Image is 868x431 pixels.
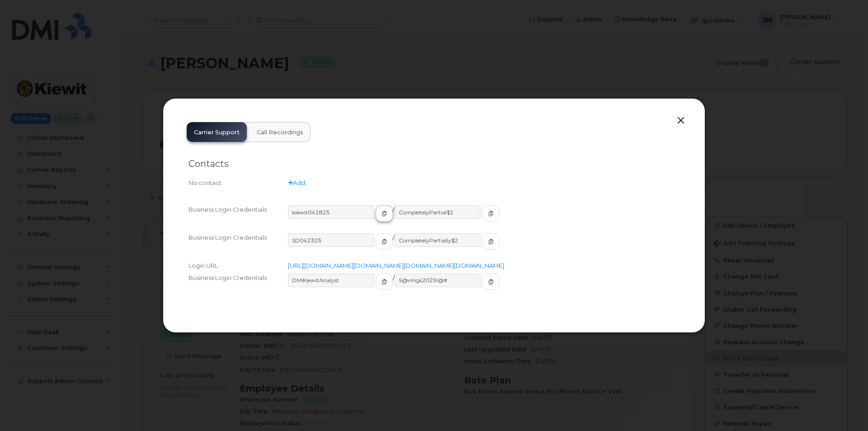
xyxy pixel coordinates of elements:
[376,274,393,290] button: copy to clipboard
[482,274,500,290] button: copy to clipboard
[189,261,288,270] div: Login URL
[288,274,679,298] div: /
[288,233,679,258] div: /
[376,233,393,250] button: copy to clipboard
[257,129,303,136] span: Call Recordings
[288,205,679,230] div: /
[288,262,504,269] a: [URL][DOMAIN_NAME][DOMAIN_NAME][DOMAIN_NAME][DOMAIN_NAME]
[829,392,861,424] iframe: Messenger Launcher
[376,205,393,222] button: copy to clipboard
[189,205,288,230] div: Business Login Credentials
[189,274,288,298] div: Business Login Credentials
[482,233,500,250] button: copy to clipboard
[189,179,288,187] div: No contact
[189,233,288,258] div: Business Login Credentials
[189,158,679,170] h2: Contacts
[482,205,500,222] button: copy to clipboard
[288,179,305,186] a: Add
